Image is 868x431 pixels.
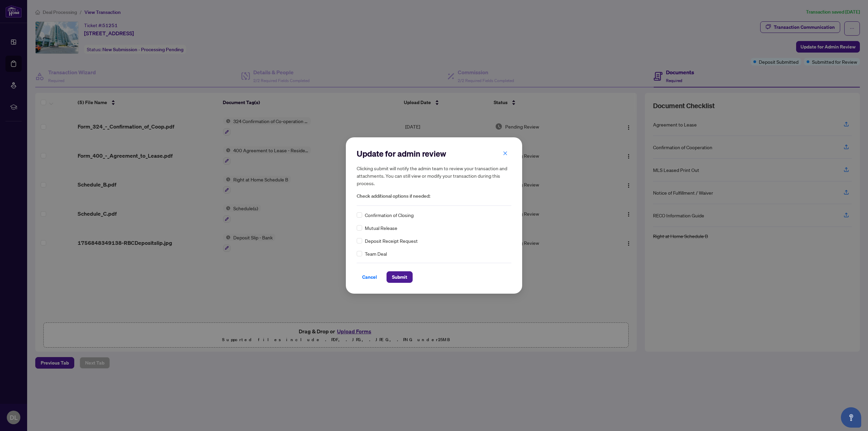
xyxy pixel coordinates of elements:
[503,151,508,156] span: close
[357,164,511,187] h5: Clicking submit will notify the admin team to review your transaction and attachments. You can st...
[357,148,511,159] h2: Update for admin review
[365,211,414,219] span: Confirmation of Closing
[841,407,861,428] button: Open asap
[365,237,418,244] span: Deposit Receipt Request
[362,272,377,282] span: Cancel
[392,272,407,282] span: Submit
[357,271,382,283] button: Cancel
[365,250,387,257] span: Team Deal
[357,192,511,200] span: Check additional options if needed:
[365,224,397,232] span: Mutual Release
[387,271,413,283] button: Submit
